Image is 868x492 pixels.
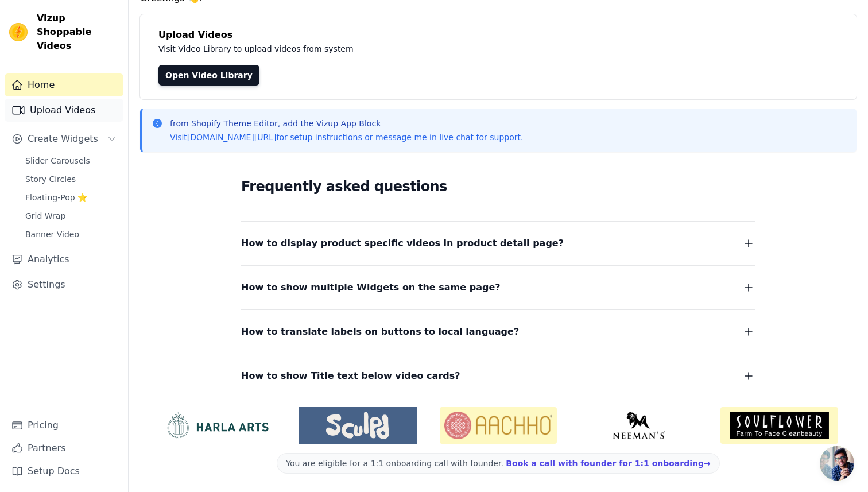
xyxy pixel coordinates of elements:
[241,324,755,340] button: How to translate labels on buttons to local language?
[241,368,755,384] button: How to show Title text below video cards?
[25,228,79,240] span: Banner Video
[820,446,854,481] div: Chat abierto
[18,189,123,206] a: Floating-Pop ⭐
[5,437,123,460] a: Partners
[37,11,119,53] span: Vizup Shoppable Videos
[241,324,519,340] span: How to translate labels on buttons to local language?
[580,412,697,439] img: Neeman's
[506,459,710,468] a: Book a call with founder for 1:1 onboarding
[158,28,838,42] h4: Upload Videos
[5,460,123,483] a: Setup Docs
[158,65,259,86] a: Open Video Library
[9,23,28,41] img: Vizup
[25,155,90,166] span: Slider Carousels
[170,118,523,129] p: from Shopify Theme Editor, add the Vizup App Block
[5,127,123,150] button: Create Widgets
[25,210,65,222] span: Grid Wrap
[299,412,417,439] img: Sculpd US
[5,99,123,122] a: Upload Videos
[5,414,123,437] a: Pricing
[5,73,123,96] a: Home
[241,235,564,251] span: How to display product specific videos in product detail page?
[18,208,123,224] a: Grid Wrap
[18,171,123,187] a: Story Circles
[5,248,123,271] a: Analytics
[18,226,123,242] a: Banner Video
[440,407,557,444] img: Aachho
[241,368,460,384] span: How to show Title text below video cards?
[25,173,76,185] span: Story Circles
[720,407,838,444] img: Soulflower
[18,153,123,169] a: Slider Carousels
[241,235,755,251] button: How to display product specific videos in product detail page?
[5,273,123,296] a: Settings
[28,132,98,146] span: Create Widgets
[241,280,755,296] button: How to show multiple Widgets on the same page?
[170,131,523,143] p: Visit for setup instructions or message me in live chat for support.
[158,412,276,439] img: HarlaArts
[241,175,755,198] h2: Frequently asked questions
[241,280,501,296] span: How to show multiple Widgets on the same page?
[25,192,87,203] span: Floating-Pop ⭐
[187,133,277,142] a: [DOMAIN_NAME][URL]
[158,42,673,56] p: Visit Video Library to upload videos from system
